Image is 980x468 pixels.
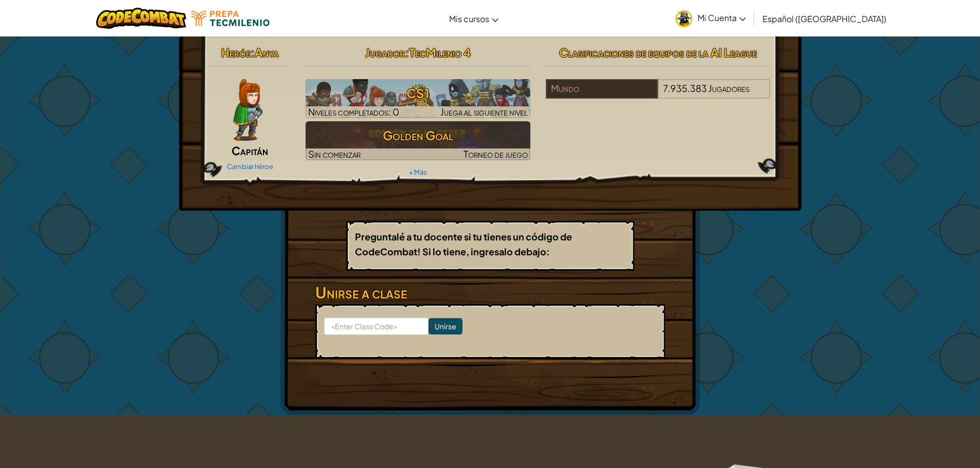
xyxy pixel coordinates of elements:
[306,79,530,118] img: CS1
[444,5,504,32] a: Mis cursos
[255,45,279,60] span: Anya
[306,82,530,105] h3: CS1
[546,89,771,101] a: Mundo7.935.383Jugadores
[251,45,255,60] span: :
[405,45,409,60] span: :
[306,121,530,160] img: Golden Goal
[306,121,530,160] a: Golden GoalSin comenzarTorneo de juego
[308,106,399,118] span: Niveles completados: 0
[324,317,429,335] input: <Enter Class Code>
[440,106,528,118] span: Juega al siguiente nivel
[757,5,892,32] a: Español ([GEOGRAPHIC_DATA])
[96,8,186,29] img: CodeCombat logo
[409,45,471,60] span: TecMilenio 4
[221,45,251,60] span: Heróe
[698,12,746,23] span: Mi Cuenta
[308,148,361,160] span: Sin comenzar
[355,231,572,257] b: Preguntalé a tu docente si tu tienes un código de CodeCombat! Si lo tiene, ingresalo debajo:
[409,168,427,176] a: + Más
[762,13,886,24] span: Español ([GEOGRAPHIC_DATA])
[449,13,489,24] span: Mis cursos
[464,148,528,160] span: Torneo de juego
[675,10,692,27] img: avatar
[227,162,273,171] a: Cambiar héroe
[315,281,665,304] h3: Unirse a clase
[365,45,405,60] span: Jugador
[306,124,530,147] h3: Golden Goal
[670,2,751,34] a: Mi Cuenta
[231,143,268,158] span: Capitán
[306,79,530,118] a: Juega al siguiente nivel
[191,11,270,26] img: Tecmilenio logo
[233,79,262,141] img: captain-pose.png
[546,79,658,99] div: Mundo
[559,45,757,60] span: Clasificaciones de equipos de la AI League
[708,82,750,94] span: Jugadores
[429,318,462,334] input: Unirse
[663,82,707,94] span: 7.935.383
